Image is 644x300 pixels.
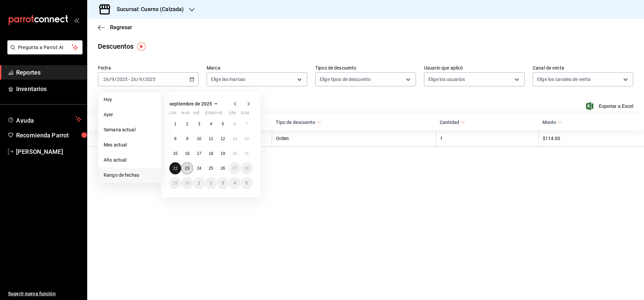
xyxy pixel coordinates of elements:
button: 7 de septiembre de 2025 [241,118,253,130]
span: / [142,77,144,82]
span: Pregunta a Parrot AI [18,44,72,51]
abbr: 24 de septiembre de 2025 [197,166,201,171]
button: 1 de septiembre de 2025 [169,118,181,130]
button: 3 de septiembre de 2025 [193,118,205,130]
abbr: viernes [217,111,222,118]
abbr: 2 de septiembre de 2025 [186,122,189,126]
abbr: 2 de octubre de 2025 [210,181,212,185]
abbr: 1 de septiembre de 2025 [174,122,176,126]
h3: Sucursal: Cuerno (Calzada) [111,5,184,13]
button: 4 de septiembre de 2025 [205,118,217,130]
abbr: 10 de septiembre de 2025 [197,136,201,141]
span: / [109,77,111,82]
abbr: 3 de octubre de 2025 [222,181,224,185]
label: Fecha [98,66,199,70]
abbr: 9 de septiembre de 2025 [186,136,189,141]
abbr: miércoles [193,111,200,118]
input: -- [103,77,109,82]
button: 21 de septiembre de 2025 [241,147,253,160]
th: $114.00 [538,130,644,147]
button: 28 de septiembre de 2025 [241,162,253,174]
button: 22 de septiembre de 2025 [169,162,181,174]
button: 3 de octubre de 2025 [217,177,229,189]
span: Elige los canales de venta [537,76,591,83]
button: 1 de octubre de 2025 [193,177,205,189]
button: 9 de septiembre de 2025 [181,133,193,145]
span: Hoy [104,96,156,103]
span: Elige las marcas [211,76,245,83]
a: Pregunta a Parrot AI [5,49,83,56]
input: -- [111,77,114,82]
label: Marca [207,66,307,70]
span: Año actual [104,157,156,164]
span: Tipo de descuento [276,120,321,125]
span: Elige tipos de descuento [320,76,371,83]
span: Mes actual [104,141,156,148]
span: Cantidad [440,120,465,125]
span: - [128,77,130,82]
abbr: 21 de septiembre de 2025 [245,151,249,156]
abbr: 19 de septiembre de 2025 [221,151,225,156]
span: Inventarios [16,84,82,93]
img: Tooltip marker [137,42,146,51]
abbr: 23 de septiembre de 2025 [185,166,189,171]
span: septiembre de 2025 [169,101,212,106]
abbr: 22 de septiembre de 2025 [173,166,177,171]
button: 24 de septiembre de 2025 [193,162,205,174]
button: 19 de septiembre de 2025 [217,147,229,160]
button: 11 de septiembre de 2025 [205,133,217,145]
button: open_drawer_menu [74,17,79,23]
abbr: sábado [229,111,236,118]
abbr: 8 de septiembre de 2025 [174,136,176,141]
abbr: 30 de septiembre de 2025 [185,181,189,185]
abbr: 4 de octubre de 2025 [233,181,236,185]
abbr: 29 de septiembre de 2025 [173,181,177,185]
label: Canal de venta [533,66,633,70]
abbr: martes [181,111,189,118]
abbr: 3 de septiembre de 2025 [198,122,200,126]
abbr: 20 de septiembre de 2025 [232,151,237,156]
input: -- [139,77,142,82]
button: Regresar [98,24,132,31]
span: Ayer [104,111,156,118]
button: 4 de octubre de 2025 [229,177,240,189]
button: 5 de septiembre de 2025 [217,118,229,130]
button: 5 de octubre de 2025 [241,177,253,189]
th: Orden [272,130,436,147]
span: Regresar [110,24,132,31]
button: 16 de septiembre de 2025 [181,147,193,160]
abbr: 15 de septiembre de 2025 [173,151,177,156]
abbr: 25 de septiembre de 2025 [209,166,213,171]
button: 6 de septiembre de 2025 [229,118,240,130]
button: Pregunta a Parrot AI [7,40,83,54]
abbr: 5 de octubre de 2025 [246,181,248,185]
span: Recomienda Parrot [16,131,82,140]
button: 13 de septiembre de 2025 [229,133,240,145]
abbr: 13 de septiembre de 2025 [232,136,237,141]
abbr: 6 de septiembre de 2025 [233,122,236,126]
button: 2 de septiembre de 2025 [181,118,193,130]
div: Descuentos [98,41,133,51]
button: Exportar a Excel [587,102,633,110]
button: septiembre de 2025 [169,100,220,108]
span: Rango de fechas [104,172,156,179]
button: 12 de septiembre de 2025 [217,133,229,145]
input: -- [130,77,137,82]
span: / [114,77,116,82]
button: 27 de septiembre de 2025 [229,162,240,174]
abbr: 18 de septiembre de 2025 [209,151,213,156]
abbr: 12 de septiembre de 2025 [221,136,225,141]
abbr: 17 de septiembre de 2025 [197,151,201,156]
abbr: lunes [169,111,176,118]
button: 26 de septiembre de 2025 [217,162,229,174]
span: Reportes [16,68,82,77]
button: 2 de octubre de 2025 [205,177,217,189]
label: Usuario que aplicó [424,66,525,70]
button: 18 de septiembre de 2025 [205,147,217,160]
span: Elige los usuarios [428,76,465,83]
button: 17 de septiembre de 2025 [193,147,205,160]
abbr: 28 de septiembre de 2025 [245,166,249,171]
button: 29 de septiembre de 2025 [169,177,181,189]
